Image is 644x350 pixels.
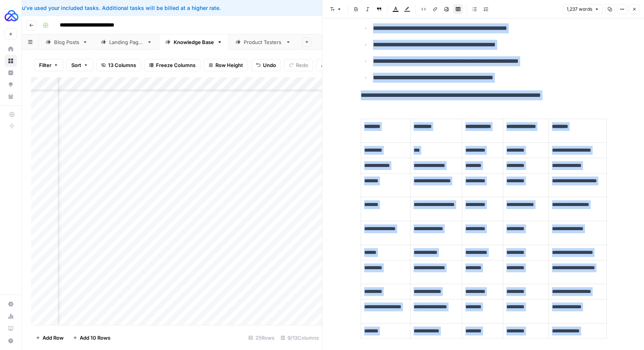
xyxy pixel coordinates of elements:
[229,34,297,50] a: Product Testers
[5,43,17,55] a: Home
[109,38,144,46] div: Landing Pages
[5,6,17,25] button: Workspace: AUQ
[174,38,214,46] div: Knowledge Base
[5,335,17,347] button: Help + Support
[34,59,63,71] button: Filter
[43,334,64,342] span: Add Row
[567,6,592,13] span: 1,237 words
[71,61,81,69] span: Sort
[144,59,200,71] button: Freeze Columns
[5,298,17,310] a: Settings
[244,38,283,46] div: Product Testers
[96,59,141,71] button: 13 Columns
[6,4,400,12] div: You've used your included tasks. Additional tasks will be billed at a higher rate.
[251,59,281,71] button: Undo
[66,59,93,71] button: Sort
[284,59,313,71] button: Redo
[68,332,115,344] button: Add 10 Rows
[54,38,79,46] div: Blog Posts
[80,334,110,342] span: Add 10 Rows
[159,34,229,50] a: Knowledge Base
[39,61,51,69] span: Filter
[5,67,17,79] a: Insights
[5,322,17,335] a: Learning Hub
[5,9,18,23] img: AUQ Logo
[263,61,276,69] span: Undo
[39,34,94,50] a: Blog Posts
[215,61,243,69] span: Row Height
[5,55,17,67] a: Browse
[94,34,159,50] a: Landing Pages
[108,61,136,69] span: 13 Columns
[245,332,278,344] div: 25 Rows
[5,90,17,103] a: Your Data
[296,61,308,69] span: Redo
[156,61,195,69] span: Freeze Columns
[204,59,248,71] button: Row Height
[31,332,68,344] button: Add Row
[278,332,322,344] div: 9/13 Columns
[5,310,17,322] a: Usage
[5,79,17,91] a: Opportunities
[563,4,603,14] button: 1,237 words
